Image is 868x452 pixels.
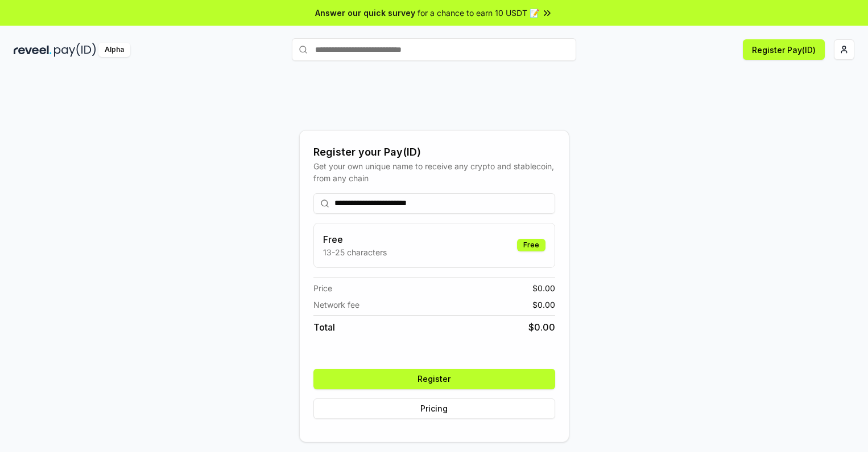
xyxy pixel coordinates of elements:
[313,369,555,389] button: Register
[528,320,555,334] span: $ 0.00
[743,39,825,60] button: Register Pay(ID)
[54,43,96,57] img: pay_id
[517,239,545,251] div: Free
[323,233,387,246] h3: Free
[313,282,332,294] span: Price
[98,43,130,57] div: Alpha
[532,282,555,294] span: $ 0.00
[313,144,555,160] div: Register your Pay(ID)
[313,398,555,419] button: Pricing
[323,246,387,258] p: 13-25 characters
[418,7,539,19] span: for a chance to earn 10 USDT 📝
[532,299,555,311] span: $ 0.00
[313,299,359,311] span: Network fee
[313,160,555,184] div: Get your own unique name to receive any crypto and stablecoin, from any chain
[313,320,335,334] span: Total
[14,43,52,57] img: reveel_dark
[315,7,415,19] span: Answer our quick survey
